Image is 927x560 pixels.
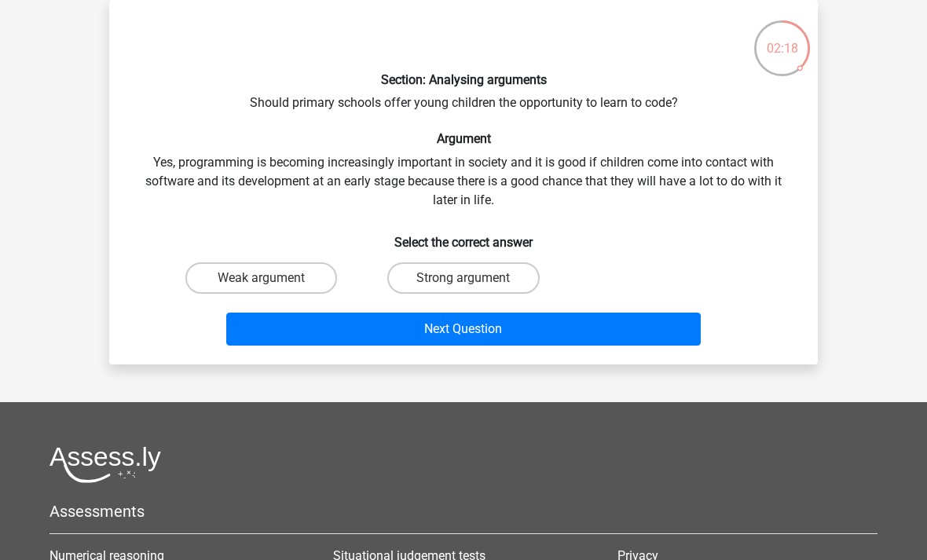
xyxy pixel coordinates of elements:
[49,446,161,483] img: Assessly logo
[134,222,793,250] h6: Select the correct answer
[387,262,539,294] label: Strong argument
[49,502,878,521] h5: Assessments
[134,72,793,87] h6: Section: Analysing arguments
[226,313,702,346] button: Next Question
[753,19,812,58] div: 02:18
[134,131,793,146] h6: Argument
[115,13,812,352] div: Should primary schools offer young children the opportunity to learn to code? Yes, programming is...
[185,262,337,294] label: Weak argument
